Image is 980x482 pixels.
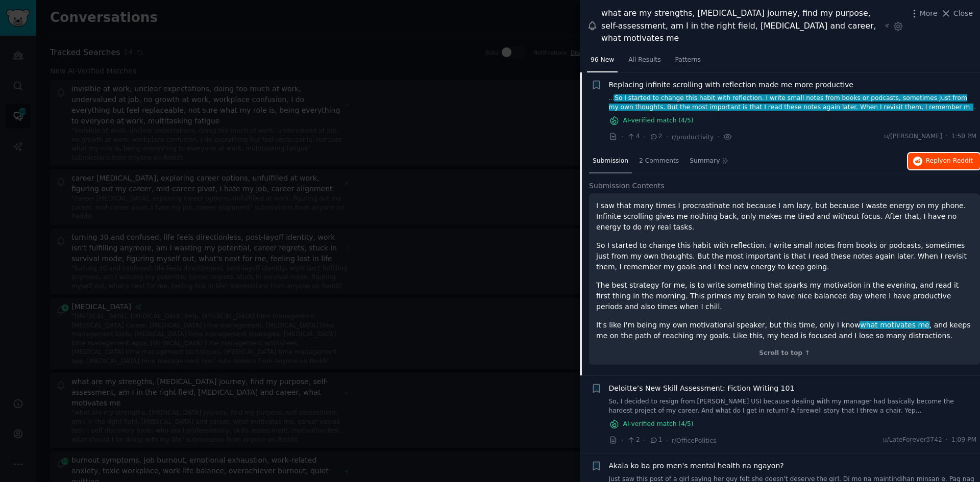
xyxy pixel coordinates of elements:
a: 96 New [587,52,618,73]
span: Submission [593,157,628,166]
span: AI-verified match ( 4 /5) [623,420,694,429]
span: · [946,436,948,445]
span: All Results [628,56,660,65]
span: on Reddit [943,157,973,164]
span: 1 [649,436,662,445]
p: It's like I'm being my own motivational speaker, but this time, only I know , and keeps me on the... [596,320,973,341]
a: Patterns [672,52,704,73]
span: · [644,435,646,446]
a: Akala ko ba pro men's mental health na ngayon? [609,461,784,471]
span: Reply [926,157,973,166]
span: u/[PERSON_NAME] [884,132,942,141]
span: More [920,8,938,19]
button: More [909,8,938,19]
span: · [621,435,623,446]
p: So I started to change this habit with reflection. I write small notes from books or podcasts, so... [596,240,973,272]
span: 1:09 PM [951,436,976,445]
span: u/LateForever3742 [883,436,942,445]
span: 4 [627,132,640,141]
span: 2 [649,132,662,141]
span: 96 New [591,56,614,65]
span: Summary [690,157,720,166]
span: · [946,132,948,141]
div: what are my strengths, [MEDICAL_DATA] journey, find my purpose, self-assessment, am I in the righ... [601,7,881,45]
span: · [666,132,668,142]
a: Deloitte’s New Skill Assessment: Fiction Writing 101 [609,383,795,394]
span: what motivates me [860,321,930,329]
a: Replacing infinite scrolling with reflection made me more productive [609,80,853,90]
a: ...So I started to change this habit with reflection. I write small notes from books or podcasts,... [609,94,977,112]
span: r/productivity [672,134,714,141]
span: Submission Contents [589,181,665,191]
a: All Results [625,52,664,73]
span: 2 Comments [639,157,679,166]
span: · [621,132,623,142]
span: · [644,132,646,142]
button: Replyon Reddit [908,153,980,169]
span: · [666,435,668,446]
span: r/OfficePolitics [672,437,717,444]
span: Patterns [675,56,701,65]
span: 1:50 PM [951,132,976,141]
span: 2 [627,436,640,445]
button: Close [941,8,973,19]
span: · [717,132,719,142]
p: I saw that many times I procrastinate not because I am lazy, but because I waste energy on my pho... [596,200,973,233]
span: Close [953,8,973,19]
a: So, I decided to resign from [PERSON_NAME] USI because dealing with my manager had basically beco... [609,397,977,415]
span: AI-verified match ( 4 /5) [623,116,694,125]
div: Scroll to top ↑ [596,349,973,358]
span: So I started to change this habit with reflection. I write small notes from books or podcasts, so... [609,94,974,119]
p: The best strategy for me, is to write something that sparks my motivation in the evening, and rea... [596,280,973,312]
